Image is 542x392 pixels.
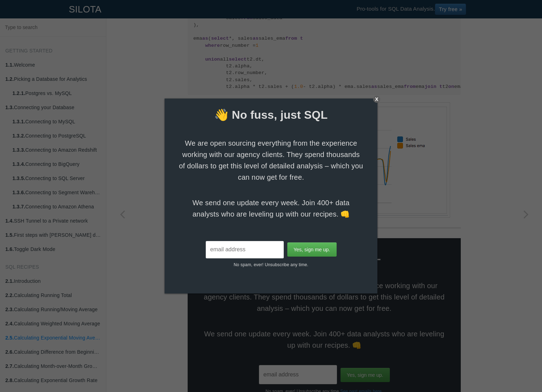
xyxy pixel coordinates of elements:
[287,242,337,257] input: Yes, sign me up.
[179,138,363,183] span: We are open sourcing everything from the experience working with our agency clients. They spend t...
[206,241,284,258] input: email address
[507,357,533,383] iframe: Drift Widget Chat Controller
[165,258,377,268] p: No spam, ever! Unsubscribe any time.
[373,96,380,103] div: X
[179,197,363,220] span: We send one update every week. Join 400+ data analysts who are leveling up with our recipes. 👊
[165,107,377,123] span: 👋 No fuss, just SQL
